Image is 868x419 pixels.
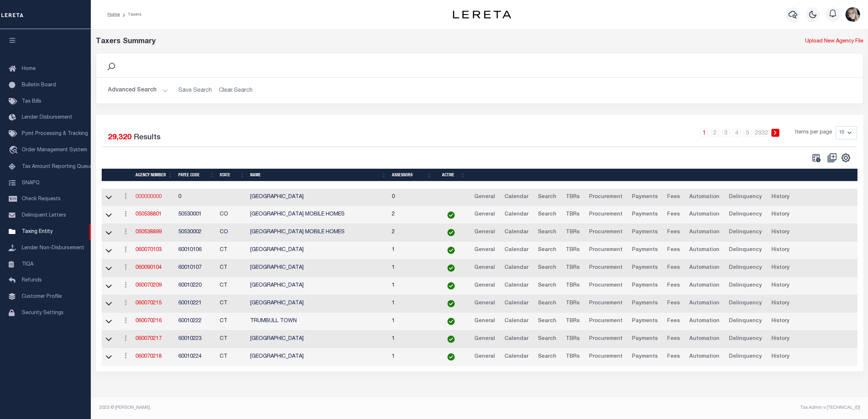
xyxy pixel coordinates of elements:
[471,280,498,292] a: General
[22,311,64,316] span: Security Settings
[135,354,162,359] a: 060070218
[22,246,84,251] span: Lender Non-Disbursement
[629,227,661,238] a: Payments
[134,132,161,144] label: Results
[175,242,217,259] td: 60010106
[563,316,583,327] a: TBRs
[175,224,217,242] td: 50530002
[247,189,389,206] td: [GEOGRAPHIC_DATA]
[453,11,511,19] img: logo-dark.svg
[535,192,560,203] a: Search
[135,301,162,306] a: 060070215
[247,295,389,313] td: [GEOGRAPHIC_DATA]
[629,280,661,292] a: Payments
[629,351,661,363] a: Payments
[22,99,41,104] span: Tax Bills
[22,66,36,71] span: Home
[175,189,217,206] td: 0
[389,295,434,313] td: 1
[247,330,389,348] td: [GEOGRAPHIC_DATA]
[686,227,723,238] a: Automation
[664,298,683,309] a: Fees
[471,245,498,256] a: General
[108,12,120,17] a: Home
[768,192,793,203] a: History
[586,280,626,292] a: Procurement
[120,11,142,18] li: Taxers
[217,277,247,295] td: CT
[471,351,498,363] a: General
[755,129,768,137] a: 2932
[217,259,247,277] td: CT
[217,224,247,242] td: CO
[586,209,626,221] a: Procurement
[535,209,560,221] a: Search
[501,298,532,309] a: Calendar
[22,148,87,153] span: Order Management System
[447,300,455,307] img: check-icon-green.svg
[94,404,480,411] div: 2025 © [PERSON_NAME].
[501,209,532,221] a: Calendar
[247,169,389,181] th: Name: activate to sort column ascending
[447,318,455,325] img: check-icon-green.svg
[22,294,62,299] span: Customer Profile
[135,212,162,217] a: 050538801
[217,313,247,330] td: CT
[9,146,20,155] i: travel_explore
[389,330,434,348] td: 1
[768,316,793,327] a: History
[108,134,131,141] span: 29,320
[586,298,626,309] a: Procurement
[768,227,793,238] a: History
[563,209,583,221] a: TBRs
[22,164,93,169] span: Tax Amount Reporting Queue
[664,316,683,327] a: Fees
[389,259,434,277] td: 1
[247,277,389,295] td: [GEOGRAPHIC_DATA]
[389,348,434,366] td: 1
[535,333,560,345] a: Search
[722,129,730,137] a: 3
[563,192,583,203] a: TBRs
[389,242,434,259] td: 1
[586,262,626,274] a: Procurement
[535,298,560,309] a: Search
[629,316,661,327] a: Payments
[389,224,434,242] td: 2
[563,262,583,274] a: TBRs
[664,351,683,363] a: Fees
[22,278,42,283] span: Refunds
[629,245,661,256] a: Payments
[217,169,247,181] th: State: activate to sort column ascending
[686,192,723,203] a: Automation
[471,298,498,309] a: General
[726,227,765,238] a: Delinquency
[563,227,583,238] a: TBRs
[711,129,719,137] a: 2
[686,280,723,292] a: Automation
[135,283,162,288] a: 060070209
[471,209,498,221] a: General
[447,353,455,361] img: check-icon-green.svg
[22,197,61,202] span: Check Requests
[135,319,162,324] a: 060070216
[535,245,560,256] a: Search
[664,280,683,292] a: Fees
[175,169,217,181] th: Payee Code: activate to sort column ascending
[686,298,723,309] a: Automation
[175,259,217,277] td: 60010107
[447,229,455,236] img: check-icon-green.svg
[389,169,434,181] th: Assessors: activate to sort column ascending
[434,169,468,181] th: Active: activate to sort column ascending
[175,330,217,348] td: 60010223
[22,83,56,88] span: Bulletin Board
[247,259,389,277] td: [GEOGRAPHIC_DATA]
[135,265,162,270] a: 060090104
[805,38,863,46] a: Upload New Agency File
[768,280,793,292] a: History
[664,209,683,221] a: Fees
[744,129,752,137] a: 5
[768,333,793,345] a: History
[768,209,793,221] a: History
[686,262,723,274] a: Automation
